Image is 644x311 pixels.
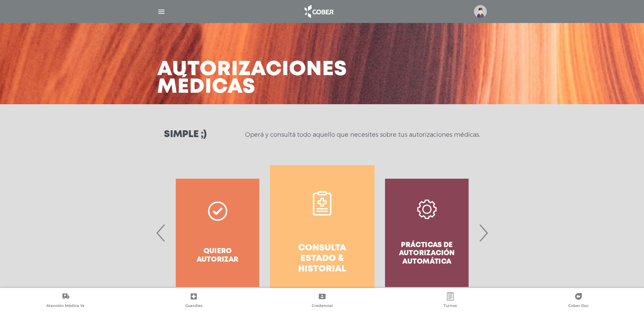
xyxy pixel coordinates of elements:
img: logo_cober_home-white.png [301,3,336,20]
span: Previous [154,215,168,251]
a: Turnos [386,292,514,310]
a: Cober Doc [515,292,643,310]
h3: Simple ;) [164,130,207,139]
span: Atención Médica Ya [46,303,85,309]
h3: Autorizaciones médicas [157,61,347,96]
a: Guardias [129,292,258,310]
a: Atención Médica Ya [1,292,129,310]
span: Next [477,215,490,251]
p: Operá y consultá todo aquello que necesites sobre tus autorizaciones médicas. [245,131,480,139]
a: Credencial [258,292,386,310]
span: Turnos [444,303,457,309]
img: Cober_menu-lines-white.svg [157,7,166,16]
img: profile-placeholder.svg [474,5,487,18]
a: Consulta estado & historial [270,165,375,301]
span: Credencial [312,303,333,309]
span: Cober Doc [568,303,589,309]
h4: Consulta estado & historial [282,243,362,275]
span: Guardias [185,303,202,309]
